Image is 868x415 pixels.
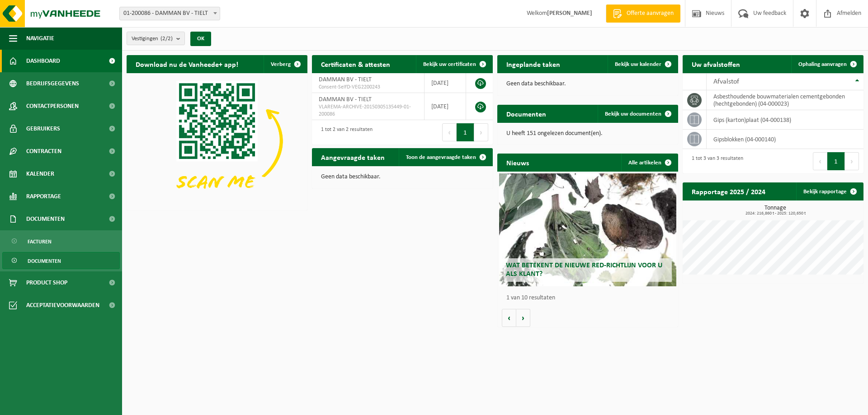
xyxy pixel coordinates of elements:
a: Toon de aangevraagde taken [399,148,492,166]
span: Verberg [271,61,291,67]
button: Volgende [516,309,530,327]
span: Dashboard [26,50,60,72]
span: Vestigingen [132,32,173,46]
span: Kalender [26,163,54,185]
button: 1 [827,152,845,170]
h2: Rapportage 2025 / 2024 [683,182,774,200]
span: Contactpersonen [26,95,79,117]
count: (2/2) [160,36,173,42]
p: U heeft 151 ongelezen document(en). [506,131,669,137]
div: 1 tot 3 van 3 resultaten [687,151,743,171]
a: Bekijk rapportage [796,182,863,201]
h2: Certificaten & attesten [312,55,399,73]
span: Gebruikers [26,117,60,140]
span: Product Shop [26,271,67,294]
span: 01-200086 - DAMMAN BV - TIELT [120,7,220,20]
span: Bekijk uw certificaten [423,61,476,67]
a: Alle artikelen [621,154,677,172]
span: Offerte aanvragen [624,9,676,18]
a: Wat betekent de nieuwe RED-richtlijn voor u als klant? [499,173,676,286]
span: Ophaling aanvragen [798,61,847,67]
td: gipsblokken (04-000140) [707,130,863,149]
td: asbesthoudende bouwmaterialen cementgebonden (hechtgebonden) (04-000023) [707,90,863,110]
button: Next [474,123,488,141]
span: Bekijk uw documenten [605,111,661,117]
button: Vorige [502,309,516,327]
span: Facturen [28,233,52,250]
span: 01-200086 - DAMMAN BV - TIELT [119,7,220,20]
span: Documenten [26,208,65,230]
span: DAMMAN BV - TIELT [319,96,372,103]
button: OK [190,32,211,46]
span: Acceptatievoorwaarden [26,294,99,317]
h2: Aangevraagde taken [312,148,394,166]
a: Bekijk uw kalender [608,55,677,73]
span: Documenten [28,252,61,270]
a: Ophaling aanvragen [791,55,863,73]
span: Contracten [26,140,61,163]
a: Bekijk uw documenten [598,105,677,123]
h2: Documenten [497,105,555,122]
span: Wat betekent de nieuwe RED-richtlijn voor u als klant? [506,262,662,278]
span: DAMMAN BV - TIELT [319,76,372,83]
a: Documenten [2,252,120,269]
p: Geen data beschikbaar. [321,174,484,180]
td: [DATE] [425,73,466,93]
p: Geen data beschikbaar. [506,81,669,87]
img: Download de VHEPlus App [127,73,307,209]
p: 1 van 10 resultaten [506,295,674,301]
button: Vestigingen(2/2) [127,32,185,45]
h2: Download nu de Vanheede+ app! [127,55,247,73]
h3: Tonnage [687,205,863,216]
a: Offerte aanvragen [606,5,680,23]
span: Bekijk uw kalender [615,61,661,67]
span: VLAREMA-ARCHIVE-20150305135449-01-200086 [319,103,417,118]
td: gips (karton)plaat (04-000138) [707,110,863,130]
button: Previous [813,152,827,170]
span: Navigatie [26,27,54,50]
a: Facturen [2,233,120,250]
a: Bekijk uw certificaten [416,55,492,73]
span: Rapportage [26,185,61,208]
h2: Uw afvalstoffen [683,55,749,73]
span: 2024: 216,860 t - 2025: 120,650 t [687,211,863,216]
span: Toon de aangevraagde taken [406,154,476,160]
button: Verberg [264,55,307,73]
span: Consent-SelfD-VEG2200243 [319,84,417,91]
button: Previous [442,123,457,141]
button: Next [845,152,859,170]
div: 1 tot 2 van 2 resultaten [316,122,373,142]
span: Afvalstof [713,78,739,85]
h2: Nieuws [497,154,538,171]
h2: Ingeplande taken [497,55,569,73]
button: 1 [457,123,474,141]
td: [DATE] [425,93,466,120]
span: Bedrijfsgegevens [26,72,79,95]
strong: [PERSON_NAME] [547,10,592,17]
